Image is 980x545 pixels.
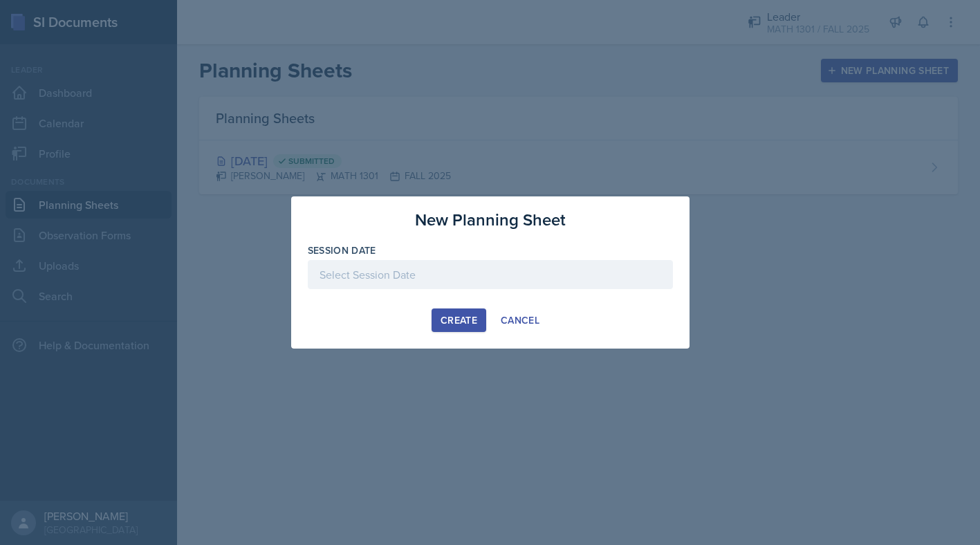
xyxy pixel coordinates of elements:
div: Cancel [501,315,539,326]
button: Cancel [492,308,548,332]
label: Session Date [308,243,376,257]
button: Create [432,308,486,332]
h3: New Planning Sheet [415,207,566,232]
div: Create [441,315,477,326]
